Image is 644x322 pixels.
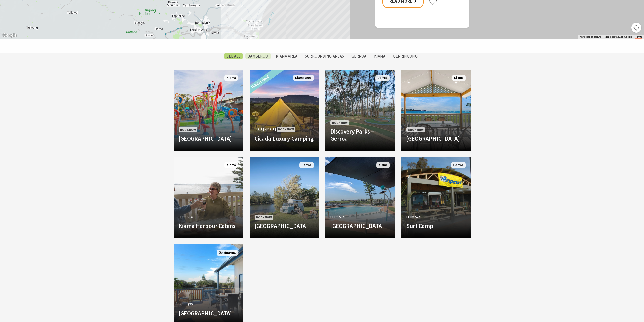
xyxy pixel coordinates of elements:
h4: Discovery Parks – Gerroa [330,128,390,142]
a: Another Image Used From $25 Surf Camp Gerroa [401,157,471,238]
h4: Surf Camp [406,222,466,230]
h4: [GEOGRAPHIC_DATA] [406,135,466,142]
span: From $25 [406,214,420,220]
h4: Cicada Luxury Camping [255,135,314,142]
span: From $35 [330,214,344,220]
label: Gerroa [349,53,369,59]
label: Jamberoo [245,53,271,59]
span: Book Now [330,120,349,125]
span: Kiama [224,75,238,81]
span: Kiama [376,162,390,168]
a: From $35 [GEOGRAPHIC_DATA] Kiama [325,157,395,238]
label: Surrounding Areas [302,53,346,59]
a: Click to see this area on Google Maps [1,32,18,39]
span: Gerroa [299,162,314,168]
span: Gerroa [375,75,390,81]
span: From $160 [179,214,194,220]
span: [DATE] - [DATE] [255,126,276,132]
h4: [GEOGRAPHIC_DATA] [330,222,390,230]
label: Kiama [371,53,388,59]
h4: [GEOGRAPHIC_DATA] [255,222,314,230]
h4: [GEOGRAPHIC_DATA] [179,135,238,142]
span: Kiama Area [293,75,314,81]
span: Book Now [255,215,273,220]
a: Terms (opens in new tab) [635,35,642,39]
span: Gerringong [217,250,238,256]
span: From $30 [179,301,193,307]
label: Kiama Area [273,53,300,59]
span: Book Now [406,127,425,132]
button: Map camera controls [631,23,641,33]
a: Book Now [GEOGRAPHIC_DATA] Gerroa [250,157,319,238]
span: Book Now [179,127,197,132]
h4: Kiama Harbour Cabins [179,222,238,230]
span: Book Now [277,127,295,132]
button: Keyboard shortcuts [580,35,601,39]
a: Another Image Used [DATE] - [DATE] Book Now Cicada Luxury Camping Kiama Area [250,70,319,151]
span: Kiama [452,75,466,81]
span: Kiama [224,162,238,168]
a: From $160 Kiama Harbour Cabins Kiama [174,157,243,238]
img: Google [1,32,18,39]
a: Book Now [GEOGRAPHIC_DATA] Kiama [174,70,243,151]
a: Book Now [GEOGRAPHIC_DATA] Kiama [401,70,471,151]
label: SEE All [224,53,243,59]
span: Map data ©2025 Google [605,35,632,38]
a: Book Now Discovery Parks – Gerroa Gerroa [325,70,395,151]
span: Gerroa [451,162,466,168]
h4: [GEOGRAPHIC_DATA] [179,310,238,317]
label: Gerringong [390,53,420,59]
